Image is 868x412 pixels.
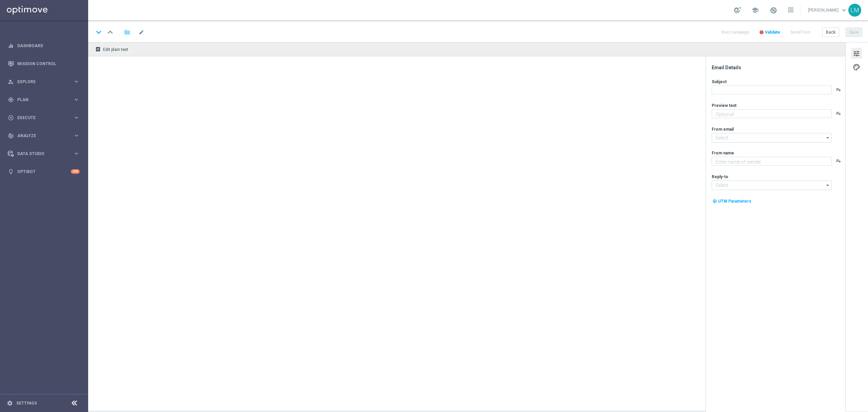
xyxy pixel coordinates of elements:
i: keyboard_arrow_right [73,78,80,85]
i: gps_fixed [8,97,14,103]
button: folder [123,27,131,38]
i: lightbulb [8,169,14,175]
div: Dashboard [8,37,80,55]
button: track_changes Analyze keyboard_arrow_right [7,133,80,138]
i: track_changes [8,133,14,139]
div: Optibot [8,163,80,181]
input: Select [712,133,832,143]
button: receipt Edit plain text [94,45,131,54]
span: Plan [17,98,73,102]
i: keyboard_arrow_right [73,150,80,157]
label: Subject [712,79,727,85]
label: From name [712,150,734,156]
span: UTM Parameters [718,199,751,204]
span: palette [853,63,860,72]
span: keyboard_arrow_down [840,6,848,14]
span: tune [853,49,860,58]
button: Mission Control [7,61,80,67]
span: Analyze [17,134,73,138]
i: play_circle_outline [8,115,14,121]
i: keyboard_arrow_right [73,132,80,139]
i: settings [7,400,13,406]
i: equalizer [8,43,14,49]
button: Back [822,27,839,37]
span: Data Studio [17,152,73,156]
i: keyboard_arrow_right [73,114,80,121]
a: Mission Control [17,55,80,73]
button: playlist_add [836,111,841,116]
button: my_location UTM Parameters [712,198,752,205]
i: person_search [8,79,14,85]
span: Explore [17,80,73,84]
button: palette [851,61,862,72]
a: Settings [16,401,37,405]
i: keyboard_arrow_right [73,96,80,103]
div: Mission Control [8,55,80,73]
i: keyboard_arrow_down [94,27,104,37]
button: lightbulb Optibot +10 [7,169,80,174]
i: folder [124,28,131,36]
button: Save [846,27,862,37]
a: Optibot [17,163,71,181]
button: playlist_add [836,158,841,164]
button: tune [851,48,862,59]
div: Email Details [712,64,845,71]
i: error [759,30,764,35]
span: school [751,6,759,14]
label: Reply-to [712,174,728,180]
label: From email [712,127,734,132]
div: Plan [8,97,73,103]
button: playlist_add [836,87,841,92]
i: my_location [712,199,717,204]
label: Preview text [712,103,736,108]
input: Select [712,181,832,190]
button: gps_fixed Plan keyboard_arrow_right [7,97,80,102]
span: Execute [17,116,73,120]
div: +10 [71,169,80,174]
button: error Validate [758,28,781,37]
a: Dashboard [17,37,80,55]
div: LM [848,4,861,17]
a: [PERSON_NAME]keyboard_arrow_down [807,5,848,15]
span: Validate [765,30,780,35]
div: Execute [8,115,73,121]
div: Data Studio [8,151,73,157]
i: arrow_drop_down [825,133,831,142]
button: play_circle_outline Execute keyboard_arrow_right [7,115,80,120]
button: Data Studio keyboard_arrow_right [7,151,80,156]
div: Explore [8,79,73,85]
span: mode_edit [138,29,144,35]
div: Analyze [8,133,73,139]
span: Edit plain text [103,47,128,52]
i: receipt [95,46,101,52]
i: arrow_drop_down [825,181,831,190]
button: equalizer Dashboard [7,43,80,49]
button: person_search Explore keyboard_arrow_right [7,79,80,85]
